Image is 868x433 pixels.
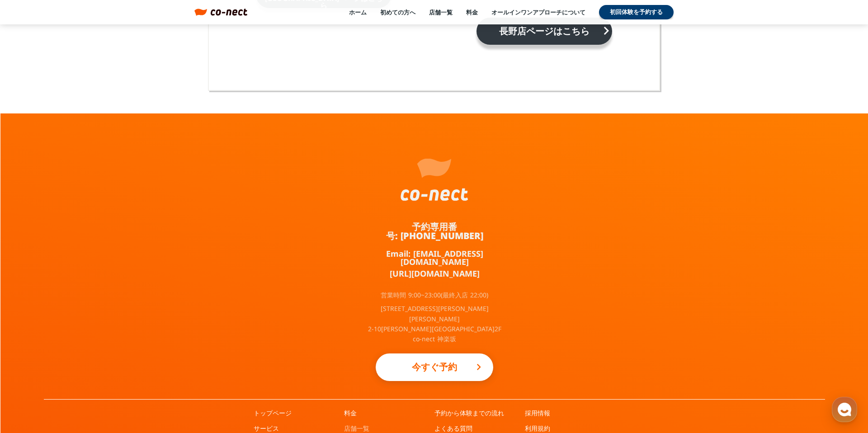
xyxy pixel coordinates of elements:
a: 料金 [344,409,357,418]
a: Email: [EMAIL_ADDRESS][DOMAIN_NAME] [367,249,502,266]
a: 予約から体験までの流れ [434,409,504,418]
a: トップページ [254,409,292,418]
p: [STREET_ADDRESS][PERSON_NAME][PERSON_NAME] 2-10[PERSON_NAME][GEOGRAPHIC_DATA]2F co-nect 神楽坂 [367,304,502,344]
a: 利用規約 [525,424,550,433]
span: ホーム [23,300,39,307]
p: 長野店ページはこちら [486,27,603,36]
a: [URL][DOMAIN_NAME] [390,269,480,278]
a: 採用情報 [525,409,550,418]
a: 店舗一覧 [344,424,369,433]
p: 営業時間 9:00~23:00(最終入店 22:00) [381,292,488,298]
a: オールインワンアプローチについて [491,8,585,16]
span: 設定 [140,300,151,307]
a: 今すぐ予約keyboard_arrow_right [376,353,493,381]
a: ホーム [3,287,60,309]
a: 設定 [117,287,174,309]
a: 料金 [466,8,478,16]
a: サービス [254,424,279,433]
a: 長野店ページはこちらkeyboard_arrow_right [476,18,612,45]
span: チャット [77,301,99,308]
a: 初回体験を予約する [599,5,674,19]
i: keyboard_arrow_right [473,362,484,372]
a: よくある質問 [434,424,472,433]
a: ホーム [349,8,367,16]
p: 今すぐ予約 [394,357,475,377]
i: keyboard_arrow_right [600,23,612,38]
a: 店舗一覧 [429,8,453,16]
a: 初めての方へ [380,8,415,16]
a: 予約専用番号: [PHONE_NUMBER] [367,222,502,240]
a: チャット [60,287,117,309]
